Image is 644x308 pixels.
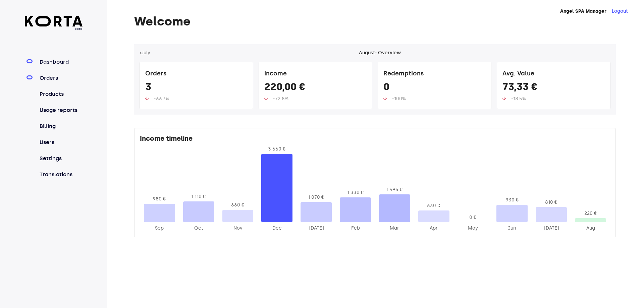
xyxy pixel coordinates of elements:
div: 2025-Jun [496,225,528,232]
a: Translations [38,171,83,179]
span: -72.8% [273,96,288,102]
div: 2025-Apr [418,225,449,232]
div: 1 495 € [379,186,410,193]
a: beta [25,16,83,31]
div: 660 € [222,202,254,208]
div: 2024-Dec [261,225,292,232]
img: up [502,97,506,100]
div: 930 € [496,197,528,203]
img: Korta [25,16,83,26]
div: 3 660 € [261,146,292,152]
strong: Angel SPA Manager [560,8,606,14]
button: ‹July [140,50,150,56]
div: 2025-May [458,225,489,232]
div: 810 € [536,199,567,206]
div: Redemptions [383,67,486,81]
div: 1 070 € [301,194,332,201]
span: -18.5% [511,96,526,102]
div: Avg. Value [502,67,605,81]
a: Settings [38,155,83,163]
div: 2025-Jul [536,225,567,232]
img: up [264,97,268,100]
div: 0 € [458,214,489,221]
div: 2024-Oct [183,225,214,232]
div: Orders [145,67,248,81]
div: 2025-Mar [379,225,410,232]
div: August - Overview [359,50,401,56]
div: 980 € [144,196,175,202]
div: 1 110 € [183,193,214,200]
a: Users [38,138,83,146]
a: Dashboard [38,58,83,66]
a: Products [38,90,83,98]
h1: Welcome [134,15,616,28]
div: 2024-Nov [222,225,254,232]
span: -100% [392,96,406,102]
button: Logout [612,8,628,15]
div: 220 € [575,210,606,217]
span: -66.7% [154,96,169,102]
span: beta [25,26,83,31]
div: 630 € [418,202,449,209]
div: 2025-Feb [340,225,371,232]
div: 3 [145,81,248,96]
a: Billing [38,122,83,130]
a: Orders [38,74,83,82]
div: 2025-Aug [575,225,606,232]
a: Usage reports [38,106,83,114]
div: 1 330 € [340,189,371,196]
img: up [145,97,149,100]
div: 2025-Jan [301,225,332,232]
div: Income [264,67,367,81]
div: 73,33 € [502,81,605,96]
div: 2024-Sep [144,225,175,232]
div: 220,00 € [264,81,367,96]
div: Income timeline [140,134,610,146]
img: up [383,97,387,100]
div: 0 [383,81,486,96]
